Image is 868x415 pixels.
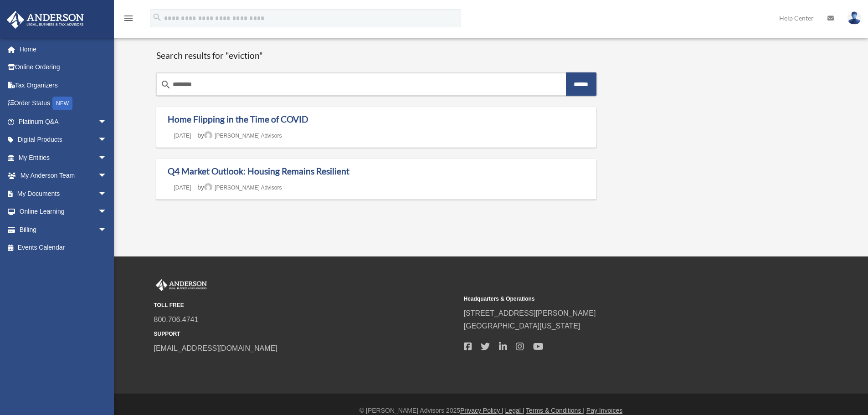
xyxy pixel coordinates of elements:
[6,58,121,77] a: Online Ordering
[464,322,580,330] a: [GEOGRAPHIC_DATA][US_STATE]
[197,132,282,139] span: by
[154,344,277,352] a: [EMAIL_ADDRESS][DOMAIN_NAME]
[98,113,116,131] span: arrow_drop_down
[526,407,585,414] a: Terms & Conditions |
[6,113,121,131] a: Platinum Q&Aarrow_drop_down
[6,76,121,94] a: Tax Organizers
[6,203,121,221] a: Online Learningarrow_drop_down
[6,40,116,58] a: Home
[98,167,116,185] span: arrow_drop_down
[847,11,861,25] img: User Pic
[460,407,503,414] a: Privacy Policy |
[123,16,134,24] a: menu
[505,407,524,414] a: Legal |
[98,203,116,221] span: arrow_drop_down
[98,184,116,203] span: arrow_drop_down
[6,131,121,149] a: Digital Productsarrow_drop_down
[154,279,209,291] img: Anderson Advisors Platinum Portal
[204,184,282,191] a: [PERSON_NAME] Advisors
[160,79,171,90] i: search
[197,184,282,191] span: by
[168,184,198,191] a: [DATE]
[154,316,199,323] a: 800.706.4741
[156,50,597,61] h1: Search results for "eviction"
[154,301,457,310] small: TOLL FREE
[4,11,87,29] img: Anderson Advisors Platinum Portal
[6,94,121,113] a: Order StatusNEW
[6,220,121,239] a: Billingarrow_drop_down
[154,329,457,339] small: SUPPORT
[98,131,116,149] span: arrow_drop_down
[464,294,767,304] small: Headquarters & Operations
[52,97,72,110] div: NEW
[152,12,162,22] i: search
[6,239,121,257] a: Events Calendar
[123,13,134,24] i: menu
[98,220,116,239] span: arrow_drop_down
[6,184,121,203] a: My Documentsarrow_drop_down
[464,309,596,317] a: [STREET_ADDRESS][PERSON_NAME]
[98,149,116,167] span: arrow_drop_down
[6,149,121,167] a: My Entitiesarrow_drop_down
[168,166,349,176] a: Q4 Market Outlook: Housing Remains Resilient
[204,133,282,139] a: [PERSON_NAME] Advisors
[586,407,622,414] a: Pay Invoices
[168,114,308,124] a: Home Flipping in the Time of COVID
[168,133,198,139] a: [DATE]
[6,167,121,185] a: My Anderson Teamarrow_drop_down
